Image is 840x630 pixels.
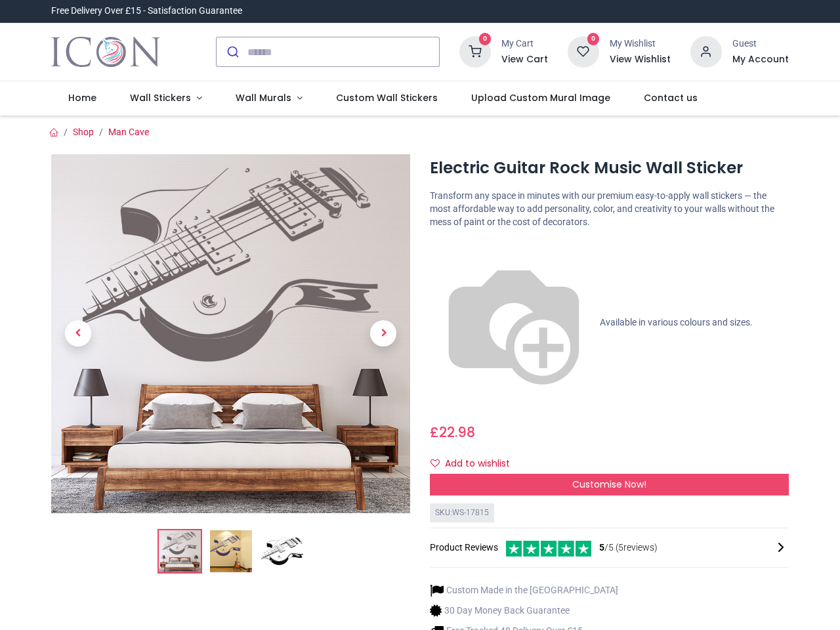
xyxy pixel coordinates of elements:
div: Guest [732,37,789,51]
div: SKU: WS-17815 [430,503,494,522]
sup: 0 [587,33,600,45]
span: Wall Murals [236,91,291,104]
span: Available in various colours and sizes. [600,317,753,327]
img: WS-17815-03 [261,530,303,572]
li: Custom Made in the [GEOGRAPHIC_DATA] [430,583,618,597]
a: 0 [568,46,599,56]
span: Wall Stickers [130,91,191,104]
div: Product Reviews [430,539,789,556]
div: Free Delivery Over £15 - Satisfaction Guarantee [51,5,242,18]
img: Electric Guitar Rock Music Wall Sticker [159,530,201,572]
a: Previous [51,208,105,459]
span: /5 ( 5 reviews) [599,541,658,555]
a: Logo of Icon Wall Stickers [51,33,159,70]
i: Add to wishlist [430,459,440,468]
span: Upload Custom Mural Image [471,91,610,104]
span: 5 [599,542,604,553]
a: My Account [732,53,789,66]
div: My Wishlist [610,37,671,51]
p: Transform any space in minutes with our premium easy-to-apply wall stickers — the most affordable... [430,190,789,228]
img: WS-17815-02 [210,530,252,572]
div: My Cart [501,37,548,51]
span: £ [430,423,475,442]
span: Contact us [644,91,698,104]
a: 0 [459,46,491,56]
a: Next [356,208,410,459]
a: View Cart [501,53,548,66]
img: color-wheel.png [430,239,598,407]
button: Submit [217,37,247,66]
a: Wall Stickers [114,81,219,115]
sup: 0 [479,33,492,45]
span: Next [370,320,396,346]
span: Customise Now! [572,478,646,491]
button: Add to wishlistAdd to wishlist [430,453,521,475]
span: Previous [65,320,91,346]
li: 30 Day Money Back Guarantee [430,604,618,618]
a: Shop [73,127,94,137]
a: View Wishlist [610,53,671,66]
a: Man Cave [108,127,149,137]
a: Wall Murals [219,81,319,115]
img: Electric Guitar Rock Music Wall Sticker [51,154,410,513]
span: 22.98 [439,423,475,442]
img: Icon Wall Stickers [51,33,159,70]
span: Home [68,91,96,104]
iframe: Customer reviews powered by Trustpilot [513,5,789,18]
h1: Electric Guitar Rock Music Wall Sticker [430,157,789,179]
span: Custom Wall Stickers [336,91,438,104]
